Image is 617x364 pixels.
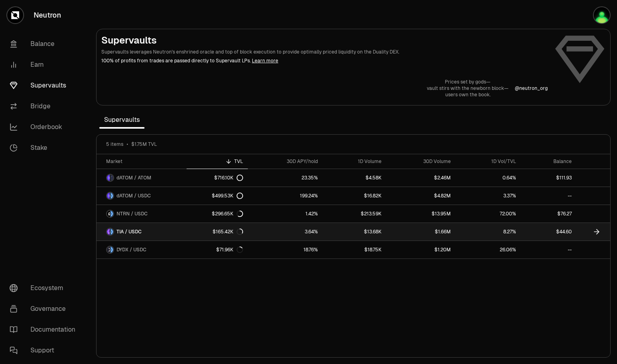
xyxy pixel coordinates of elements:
p: @ neutron_org [515,85,548,91]
img: USDC Logo [111,229,113,235]
a: $111.93 [521,169,577,187]
p: vault stirs with the newborn block— [427,85,508,91]
a: 3.64% [248,223,323,241]
a: Governance [3,298,86,319]
a: $4.58K [323,169,386,187]
img: USDC Logo [111,193,113,199]
a: $296.65K [187,205,248,223]
img: ATOM Logo [111,175,113,181]
div: 1D Volume [328,158,381,165]
img: dATOM Logo [107,175,110,181]
img: DYDX Logo [107,247,110,253]
a: -- [521,187,577,205]
a: Support [3,340,86,361]
a: $16.82K [323,187,386,205]
a: DYDX LogoUSDC LogoDYDX / USDC [96,241,187,259]
a: -- [521,241,577,259]
a: $213.59K [323,205,386,223]
p: 100% of profits from trades are passed directly to Supervault LPs. [101,57,548,64]
div: $71.96K [216,247,243,253]
div: $296.65K [212,211,243,217]
a: Learn more [252,58,278,64]
a: TIA LogoUSDC LogoTIA / USDC [96,223,187,241]
span: $1.75M TVL [131,141,157,147]
a: 8.27% [456,223,521,241]
a: Prices set by gods—vault stirs with the newborn block—users own the book. [427,79,508,98]
span: DYDX / USDC [117,247,147,253]
span: NTRN / USDC [117,211,148,217]
a: dATOM LogoATOM LogodATOM / ATOM [96,169,187,187]
img: 0xEvilPixie (DROP,Neutron) [594,7,610,23]
a: $2.46M [386,169,456,187]
a: 3.37% [456,187,521,205]
div: 1D Vol/TVL [460,158,516,165]
img: dATOM Logo [107,193,110,199]
img: USDC Logo [111,211,113,217]
div: TVL [191,158,243,165]
div: $716.10K [214,175,243,181]
span: TIA / USDC [117,229,142,235]
h2: Supervaults [101,34,548,47]
a: $13.68K [323,223,386,241]
a: $165.42K [187,223,248,241]
img: USDC Logo [111,247,113,253]
a: $1.66M [386,223,456,241]
div: 30D Volume [391,158,451,165]
a: 72.00% [456,205,521,223]
a: Earn [3,54,86,75]
span: Supervaults [99,112,145,128]
a: Orderbook [3,117,86,137]
span: dATOM / USDC [117,193,151,199]
p: Supervaults leverages Neutron's enshrined oracle and top of block execution to provide optimally ... [101,48,548,56]
a: dATOM LogoUSDC LogodATOM / USDC [96,187,187,205]
div: 30D APY/hold [253,158,318,165]
a: $499.53K [187,187,248,205]
div: Market [106,158,182,165]
a: 26.06% [456,241,521,259]
img: TIA Logo [107,229,110,235]
div: Balance [526,158,572,165]
a: $4.82M [386,187,456,205]
a: $44.60 [521,223,577,241]
a: $18.75K [323,241,386,259]
a: 199.24% [248,187,323,205]
a: $13.95M [386,205,456,223]
a: 23.35% [248,169,323,187]
a: $71.96K [187,241,248,259]
a: Balance [3,34,86,54]
a: @neutron_org [515,85,548,91]
a: $1.20M [386,241,456,259]
p: users own the book. [427,91,508,98]
a: Documentation [3,319,86,340]
a: $716.10K [187,169,248,187]
div: $499.53K [212,193,243,199]
a: 1.42% [248,205,323,223]
a: Stake [3,137,86,158]
img: NTRN Logo [107,211,110,217]
span: 5 items [106,141,123,147]
a: Supervaults [3,75,86,96]
a: 18.76% [248,241,323,259]
a: Ecosystem [3,278,86,298]
a: Bridge [3,96,86,117]
a: $76.27 [521,205,577,223]
p: Prices set by gods— [427,79,508,85]
div: $165.42K [213,229,243,235]
a: 0.64% [456,169,521,187]
span: dATOM / ATOM [117,175,151,181]
a: NTRN LogoUSDC LogoNTRN / USDC [96,205,187,223]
